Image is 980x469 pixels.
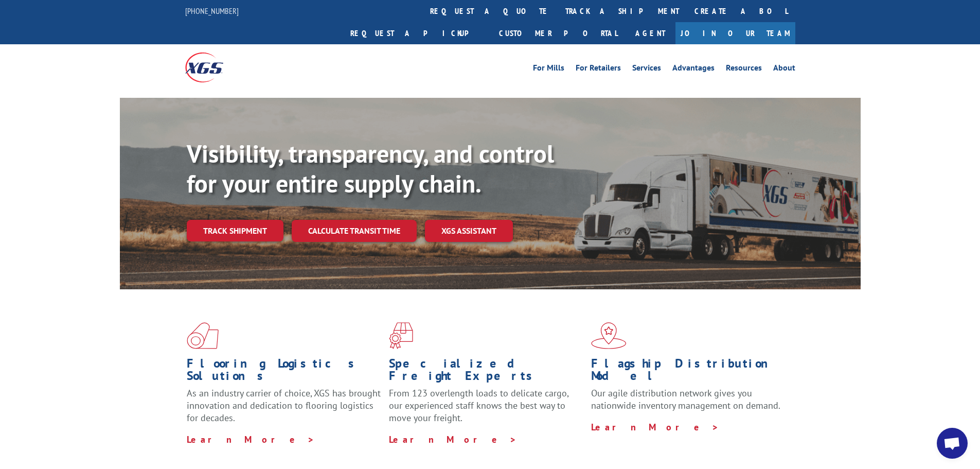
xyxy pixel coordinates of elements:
img: xgs-icon-total-supply-chain-intelligence-red [187,322,219,349]
img: xgs-icon-focused-on-flooring-red [389,322,413,349]
h1: Flagship Distribution Model [591,357,786,387]
a: XGS ASSISTANT [425,220,513,242]
span: As an industry carrier of choice, XGS has brought innovation and dedication to flooring logistics... [187,387,381,424]
a: Request a pickup [343,22,491,44]
a: For Mills [533,64,564,75]
a: Resources [726,64,762,75]
a: Learn More > [187,433,315,445]
a: Join Our Team [675,22,795,44]
a: For Retailers [576,64,621,75]
p: From 123 overlength loads to delicate cargo, our experienced staff knows the best way to move you... [389,387,583,433]
img: xgs-icon-flagship-distribution-model-red [591,322,627,349]
a: Track shipment [187,220,283,241]
a: Learn More > [591,421,719,433]
a: [PHONE_NUMBER] [185,6,239,16]
span: Our agile distribution network gives you nationwide inventory management on demand. [591,387,780,411]
a: Calculate transit time [292,220,417,242]
a: Services [632,64,661,75]
a: Advantages [672,64,715,75]
h1: Specialized Freight Experts [389,357,583,387]
a: About [773,64,795,75]
a: Learn More > [389,433,517,445]
a: Agent [625,22,675,44]
a: Customer Portal [491,22,625,44]
b: Visibility, transparency, and control for your entire supply chain. [187,137,554,199]
h1: Flooring Logistics Solutions [187,357,381,387]
div: Open chat [937,428,968,459]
